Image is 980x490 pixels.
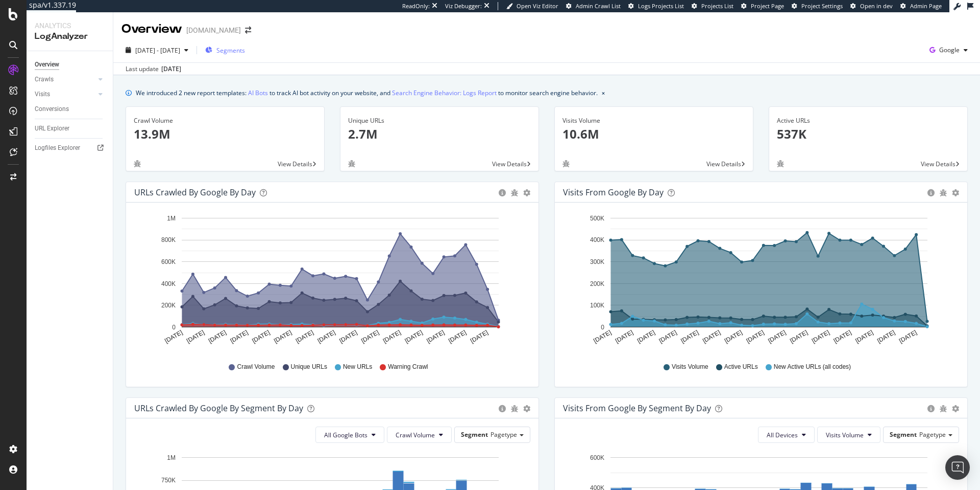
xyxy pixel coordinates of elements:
[492,160,527,168] span: View Details
[278,160,312,168] span: View Details
[382,329,402,345] text: [DATE]
[35,143,106,153] a: Logfiles Explorer
[35,89,50,100] div: Visits
[628,2,684,10] a: Logs Projects List
[404,329,424,345] text: [DATE]
[245,27,251,34] div: arrow-right-arrow-left
[134,211,530,353] svg: A chart.
[701,2,733,10] span: Projects List
[758,427,815,443] button: All Devices
[348,160,355,167] div: bug
[499,189,506,196] div: circle-info
[658,329,678,345] text: [DATE]
[134,403,303,413] div: URLs Crawled by Google By Segment By Day
[952,405,959,412] div: gear
[161,302,176,309] text: 200K
[447,329,468,345] text: [DATE]
[167,215,176,222] text: 1M
[35,104,106,115] a: Conversions
[35,59,59,70] div: Overview
[876,329,896,345] text: [DATE]
[952,189,959,196] div: gear
[563,403,711,413] div: Visits from Google By Segment By Day
[461,430,488,439] span: Segment
[163,329,184,345] text: [DATE]
[792,2,843,10] a: Project Settings
[601,324,604,331] text: 0
[562,116,745,125] div: Visits Volume
[315,427,384,443] button: All Google Bots
[402,2,430,10] div: ReadOnly:
[741,2,784,10] a: Project Page
[251,329,271,345] text: [DATE]
[679,329,700,345] text: [DATE]
[387,427,452,443] button: Crawl Volume
[910,2,942,10] span: Admin Page
[491,430,517,439] span: Pagetype
[126,87,968,98] div: info banner
[499,405,506,412] div: circle-info
[801,2,843,10] span: Project Settings
[826,431,864,439] span: Visits Volume
[396,431,435,439] span: Crawl Volume
[832,329,853,345] text: [DATE]
[121,42,192,58] button: [DATE] - [DATE]
[777,160,784,167] div: bug
[724,363,758,371] span: Active URLs
[706,160,741,168] span: View Details
[167,454,176,461] text: 1M
[939,46,960,54] span: Google
[767,431,798,439] span: All Devices
[817,427,880,443] button: Visits Volume
[592,329,612,345] text: [DATE]
[789,329,809,345] text: [DATE]
[576,2,621,10] span: Admin Crawl List
[135,46,180,55] span: [DATE] - [DATE]
[563,187,664,197] div: Visits from Google by day
[172,324,176,331] text: 0
[811,329,831,345] text: [DATE]
[35,123,69,134] div: URL Explorer
[898,329,918,345] text: [DATE]
[291,363,327,371] span: Unique URLs
[392,87,497,98] a: Search Engine Behavior: Logs Report
[161,280,176,287] text: 400K
[425,329,446,345] text: [DATE]
[940,189,947,196] div: bug
[35,31,105,42] div: LogAnalyzer
[590,280,604,287] text: 200K
[672,363,708,371] span: Visits Volume
[273,329,293,345] text: [DATE]
[35,104,69,115] div: Conversions
[35,74,95,85] a: Crawls
[921,160,955,168] span: View Details
[599,85,607,100] button: close banner
[563,211,959,353] svg: A chart.
[945,455,970,480] div: Open Intercom Messenger
[745,329,766,345] text: [DATE]
[216,46,245,55] span: Segments
[562,160,570,167] div: bug
[523,405,530,412] div: gear
[919,430,946,439] span: Pagetype
[161,237,176,244] text: 800K
[237,363,275,371] span: Crawl Volume
[338,329,358,345] text: [DATE]
[348,116,531,125] div: Unique URLs
[185,329,206,345] text: [DATE]
[35,143,80,153] div: Logfiles Explorer
[248,87,268,98] a: AI Bots
[35,59,106,70] a: Overview
[469,329,489,345] text: [DATE]
[207,329,228,345] text: [DATE]
[201,42,249,58] button: Segments
[295,329,315,345] text: [DATE]
[751,2,784,10] span: Project Page
[777,116,960,125] div: Active URLs
[590,215,604,222] text: 500K
[517,2,558,10] span: Open Viz Editor
[388,363,428,371] span: Warning Crawl
[134,125,316,143] p: 13.9M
